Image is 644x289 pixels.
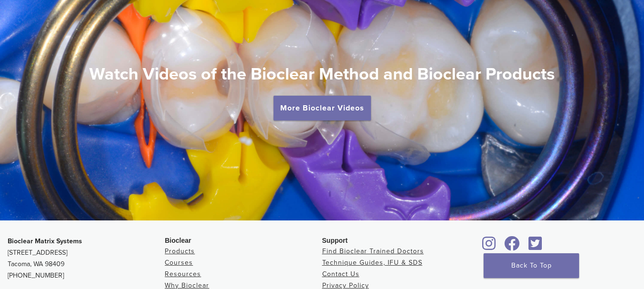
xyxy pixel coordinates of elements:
[165,270,201,278] a: Resources
[322,237,348,244] span: Support
[479,242,499,251] a: Bioclear
[525,242,545,251] a: Bioclear
[8,236,165,281] p: [STREET_ADDRESS] Tacoma, WA 98409 [PHONE_NUMBER]
[322,270,359,278] a: Contact Us
[165,247,195,255] a: Products
[8,237,82,245] strong: Bioclear Matrix Systems
[501,242,523,251] a: Bioclear
[322,247,424,255] a: Find Bioclear Trained Doctors
[274,96,371,120] a: More Bioclear Videos
[165,237,191,244] span: Bioclear
[165,259,193,267] a: Courses
[322,259,422,267] a: Technique Guides, IFU & SDS
[484,253,579,278] a: Back To Top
